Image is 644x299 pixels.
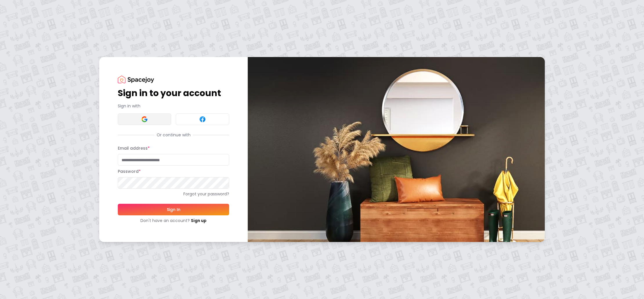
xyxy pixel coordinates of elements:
h1: Sign in to your account [118,88,229,98]
a: Forgot your password? [118,191,229,197]
div: Don't have an account? [118,218,229,223]
label: Email address [118,145,150,151]
img: Google signin [141,116,148,123]
a: Sign up [191,218,207,223]
span: Or continue with [154,132,193,138]
img: Facebook signin [199,116,206,123]
img: Spacejoy Logo [118,76,154,83]
p: Sign in with [118,103,229,109]
img: banner [248,57,545,242]
button: Sign In [118,204,229,215]
label: Password [118,168,141,174]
